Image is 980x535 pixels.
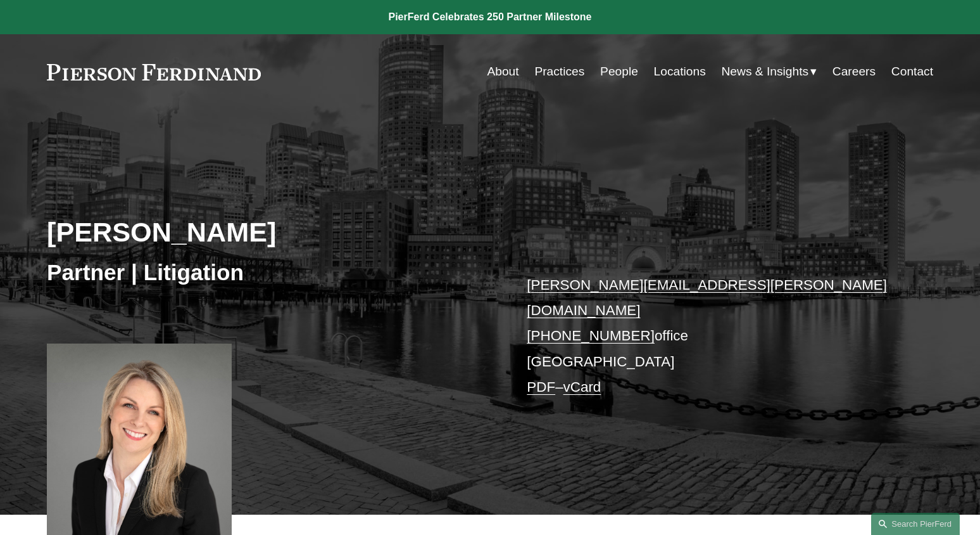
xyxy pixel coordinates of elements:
[722,61,809,83] span: News & Insights
[891,60,933,84] a: Contact
[600,60,638,84] a: People
[654,60,706,84] a: Locations
[871,513,960,535] a: Search this site
[832,60,876,84] a: Careers
[534,60,584,84] a: Practices
[487,60,518,84] a: About
[527,328,655,344] a: [PHONE_NUMBER]
[527,277,887,318] a: [PERSON_NAME][EMAIL_ADDRESS][PERSON_NAME][DOMAIN_NAME]
[47,259,490,287] h3: Partner | Litigation
[563,379,601,395] a: vCard
[722,60,817,84] a: folder dropdown
[527,379,555,395] a: PDF
[47,216,490,248] h2: [PERSON_NAME]
[527,273,896,401] p: office [GEOGRAPHIC_DATA] –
